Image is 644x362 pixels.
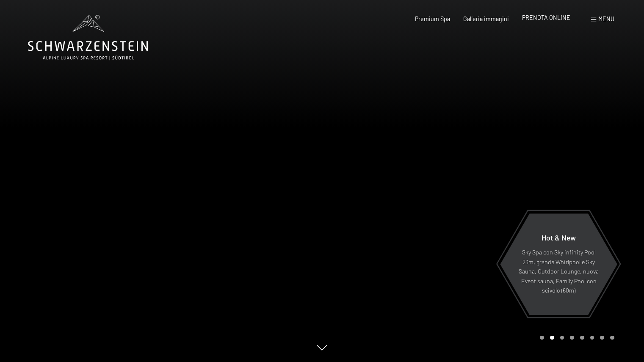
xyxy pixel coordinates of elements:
[560,336,564,340] div: Carousel Page 3
[463,15,509,22] a: Galleria immagini
[610,336,614,340] div: Carousel Page 8
[598,15,614,22] span: Menu
[570,336,574,340] div: Carousel Page 4
[600,336,604,340] div: Carousel Page 7
[542,233,576,242] span: Hot & New
[550,336,554,340] div: Carousel Page 2 (Current Slide)
[580,336,584,340] div: Carousel Page 5
[540,336,544,340] div: Carousel Page 1
[518,248,599,296] p: Sky Spa con Sky infinity Pool 23m, grande Whirlpool e Sky Sauna, Outdoor Lounge, nuova Event saun...
[522,14,570,21] a: PRENOTA ONLINE
[415,15,450,22] a: Premium Spa
[590,336,594,340] div: Carousel Page 6
[500,213,618,315] a: Hot & New Sky Spa con Sky infinity Pool 23m, grande Whirlpool e Sky Sauna, Outdoor Lounge, nuova ...
[537,336,614,340] div: Carousel Pagination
